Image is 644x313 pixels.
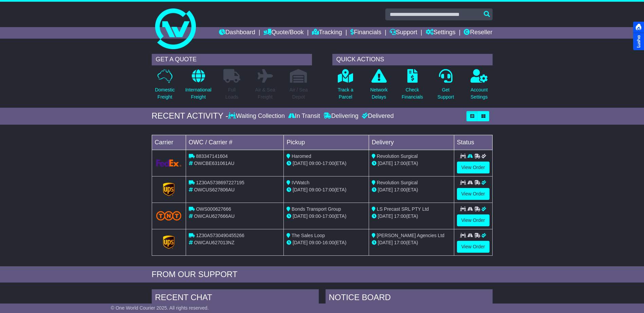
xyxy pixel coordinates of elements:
[377,180,418,185] span: Revolution Surgical
[322,112,360,120] div: Delivering
[194,161,234,166] span: OWCBE631061AU
[287,213,366,220] div: - (ETA)
[287,112,322,120] div: In Transit
[156,211,182,220] img: TNT_Domestic.png
[196,180,244,185] span: 1Z30A5738697227195
[154,69,175,104] a: DomesticFreight
[152,289,319,308] div: RECENT CHAT
[196,153,227,159] span: 883347141604
[152,54,312,65] div: GET A QUOTE
[338,86,353,101] p: Track a Parcel
[437,69,454,104] a: GetSupport
[464,27,492,39] a: Reseller
[156,160,182,167] img: GetCarrierServiceLogo
[332,54,493,65] div: QUICK ACTIONS
[377,233,444,238] span: [PERSON_NAME] Agencies Ltd
[377,206,429,212] span: LS Precast SRL PTY Ltd
[370,69,388,104] a: NetworkDelays
[402,86,423,101] p: Check Financials
[292,180,309,185] span: IVWatch
[228,112,286,120] div: Waiting Collection
[350,27,381,39] a: Financials
[196,206,231,212] span: OWS000627666
[287,160,366,167] div: - (ETA)
[372,186,451,193] div: (ETA)
[360,112,394,120] div: Delivered
[426,27,456,39] a: Settings
[372,160,451,167] div: (ETA)
[293,213,308,219] span: [DATE]
[163,183,174,196] img: GetCarrierServiceLogo
[309,213,321,219] span: 09:00
[185,69,212,104] a: InternationalFreight
[377,153,418,159] span: Revolution Surgical
[323,240,334,245] span: 16:00
[152,270,493,279] div: FROM OUR SUPPORT
[394,213,406,219] span: 17:00
[292,206,341,212] span: Bonds Transport Group
[194,187,235,192] span: OWCUS627806AU
[263,27,303,39] a: Quote/Book
[111,305,209,311] span: © One World Courier 2025. All rights reserved.
[401,69,423,104] a: CheckFinancials
[378,240,393,245] span: [DATE]
[290,86,308,101] p: Air / Sea Depot
[309,240,321,245] span: 09:00
[378,213,393,219] span: [DATE]
[152,111,228,121] div: RECENT ACTIVITY -
[194,240,234,245] span: OWCAU627013NZ
[457,214,490,226] a: View Order
[370,86,387,101] p: Network Delays
[194,213,235,219] span: OWCAU627666AU
[457,188,490,200] a: View Order
[471,86,488,101] p: Account Settings
[185,86,211,101] p: International Freight
[378,161,393,166] span: [DATE]
[287,186,366,193] div: - (ETA)
[312,27,342,39] a: Tracking
[309,161,321,166] span: 09:00
[292,233,325,238] span: The Sales Loop
[394,161,406,166] span: 17:00
[163,235,174,249] img: GetCarrierServiceLogo
[292,153,311,159] span: Haromed
[323,213,334,219] span: 17:00
[323,187,334,192] span: 17:00
[378,187,393,192] span: [DATE]
[454,135,492,150] td: Status
[223,86,240,101] p: Full Loads
[293,240,308,245] span: [DATE]
[293,187,308,192] span: [DATE]
[309,187,321,192] span: 09:00
[394,240,406,245] span: 17:00
[255,86,275,101] p: Air & Sea Freight
[369,135,454,150] td: Delivery
[470,69,488,104] a: AccountSettings
[337,69,354,104] a: Track aParcel
[186,135,284,150] td: OWC / Carrier #
[457,241,490,253] a: View Order
[152,135,186,150] td: Carrier
[437,86,454,101] p: Get Support
[372,239,451,246] div: (ETA)
[293,161,308,166] span: [DATE]
[323,161,334,166] span: 17:00
[394,187,406,192] span: 17:00
[196,233,244,238] span: 1Z30A5730490455266
[284,135,369,150] td: Pickup
[372,213,451,220] div: (ETA)
[390,27,417,39] a: Support
[155,86,174,101] p: Domestic Freight
[326,289,493,308] div: NOTICE BOARD
[457,162,490,173] a: View Order
[219,27,255,39] a: Dashboard
[287,239,366,246] div: - (ETA)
